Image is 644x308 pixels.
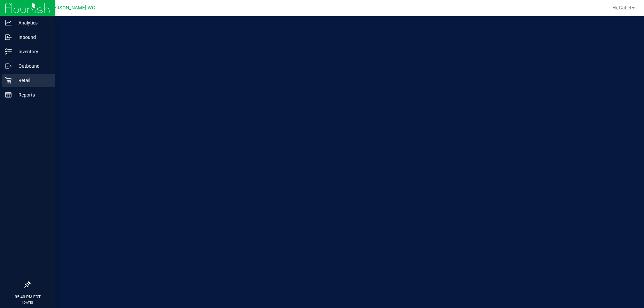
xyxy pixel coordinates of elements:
inline-svg: Outbound [5,63,12,69]
span: 1 [3,1,5,7]
inline-svg: Analytics [5,19,12,26]
p: Inventory [12,48,52,56]
p: Analytics [12,19,52,27]
p: Retail [12,76,52,84]
p: [DATE] [3,300,52,305]
p: Outbound [12,62,52,70]
inline-svg: Inbound [5,34,12,41]
p: 05:40 PM EDT [3,294,52,300]
inline-svg: Reports [5,91,12,98]
p: Inbound [12,33,52,41]
inline-svg: Inventory [5,48,12,55]
span: St. [PERSON_NAME] WC [42,5,95,11]
inline-svg: Retail [5,77,12,84]
p: Reports [12,91,52,99]
span: Hi, Gabe! [612,5,631,10]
